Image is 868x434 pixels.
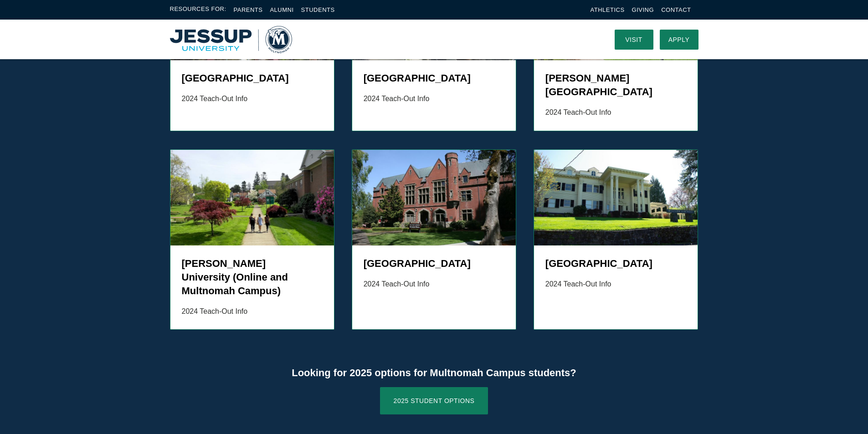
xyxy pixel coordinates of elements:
[182,305,323,318] p: 2024 Teach-Out Info
[182,257,323,298] h5: [PERSON_NAME] University (Online and Multnomah Campus)
[545,278,687,291] p: 2024 Teach-Out Info
[534,150,698,245] img: Western Seminary
[234,6,263,13] a: Parents
[364,257,505,271] h5: [GEOGRAPHIC_DATA]
[270,6,293,13] a: Alumni
[545,71,687,99] h5: [PERSON_NAME][GEOGRAPHIC_DATA]
[364,92,505,106] p: 2024 Teach-Out Info
[301,6,335,13] a: Students
[170,149,335,330] a: Campus Tour [PERSON_NAME] University (Online and Multnomah Campus) 2024 Teach-Out Info
[632,6,654,13] a: Giving
[352,149,517,330] a: By born1945 from Hillsboro, Oregon, USA - Marsh Hall, Pacific University, CC BY 2.0, https://comm...
[660,30,699,50] a: Apply
[170,26,292,53] a: Home
[182,92,323,106] p: 2024 Teach-Out Info
[170,5,226,15] span: Resources For:
[170,26,292,53] img: Multnomah University Logo
[364,278,505,291] p: 2024 Teach-Out Info
[534,149,699,330] a: By M.O. Stevens - Own work, CC BY-SA 3.0, https://commons.wikimedia.org/w/index.php?curid=1920983...
[170,150,334,245] img: Campus Tour
[364,71,505,85] h5: [GEOGRAPHIC_DATA]
[545,106,687,119] p: 2024 Teach-Out Info
[545,257,687,271] h5: [GEOGRAPHIC_DATA]
[380,387,488,414] a: 2025 Student Options
[591,6,625,13] a: Athletics
[352,150,516,245] img: By born1945 from Hillsboro, Oregon, USA - Marsh Hall, Pacific University, CC BY 2.0, https://comm...
[261,366,607,380] h5: Looking for 2025 options for Multnomah Campus students?
[661,6,691,13] a: Contact
[615,30,653,50] a: Visit
[182,71,323,85] h5: [GEOGRAPHIC_DATA]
